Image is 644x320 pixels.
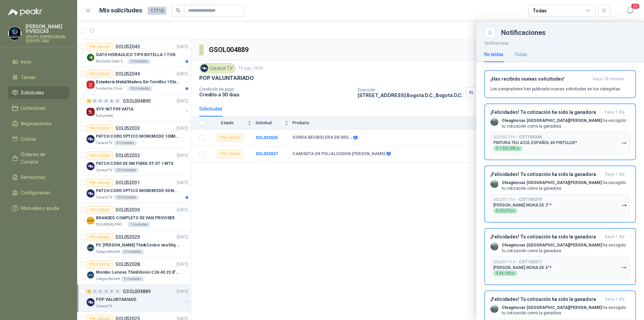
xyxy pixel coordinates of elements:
[519,197,542,202] b: COT165219
[484,51,503,58] div: No leídas
[516,147,520,150] span: ,40
[484,70,636,98] button: ¡Has recibido nuevas solicitudes!hace 18 minutos Los compradores han publicado nuevas solicitudes...
[490,109,602,115] h3: ¡Felicidades! Tu cotización ha sido la ganadora
[8,186,69,199] a: Configuración
[502,180,630,191] p: ha escogido tu cotización como la ganadora
[593,76,625,82] span: hace 18 minutos
[8,86,69,99] a: Solicitudes
[499,147,520,150] span: 1.332.038
[493,203,551,208] p: [PERSON_NAME] MONA DE 3"*
[502,305,602,310] b: Oleaginosas [GEOGRAPHIC_DATA][PERSON_NAME]
[502,243,602,247] b: Oleaginosas [GEOGRAPHIC_DATA][PERSON_NAME]
[476,38,644,47] p: Notificaciones
[493,271,517,276] div: $
[484,166,636,223] button: ¡Felicidades! Tu cotización ha sido la ganadorahace 1 día Company LogoOleaginosas [GEOGRAPHIC_DAT...
[21,74,36,81] span: Tareas
[493,135,542,140] p: SOL051119 →
[8,171,69,184] a: Remisiones
[519,135,542,139] b: COT165268
[21,174,46,181] span: Remisiones
[8,71,69,84] a: Tareas
[493,197,542,202] p: SOL051116 →
[484,228,636,285] button: ¡Felicidades! Tu cotización ha sido la ganadorahace 1 día Company LogoOleaginosas [GEOGRAPHIC_DAT...
[491,118,498,126] img: Company Logo
[502,118,602,123] b: Oleaginosas [GEOGRAPHIC_DATA][PERSON_NAME]
[484,103,636,161] button: ¡Felicidades! Tu cotización ha sido la ganadorahace 1 día Company LogoOleaginosas [GEOGRAPHIC_DAT...
[514,51,527,58] div: Todas
[8,148,69,168] a: Órdenes de Compra
[148,7,166,15] span: 17710
[490,86,621,92] p: Los compradores han publicado nuevas solicitudes en tus categorías.
[490,172,602,177] h3: ¡Felicidades! Tu cotización ha sido la ganadora
[484,27,496,38] button: Close
[21,204,59,212] span: Manuales y ayuda
[21,135,36,143] span: Cotizar
[502,305,630,316] p: ha escogido tu cotización como la ganadora
[502,180,602,185] b: Oleaginosas [GEOGRAPHIC_DATA][PERSON_NAME]
[533,7,547,14] div: Todas
[490,234,602,240] h3: ¡Felicidades! Tu cotización ha sido la ganadora
[502,242,630,254] p: ha escogido tu cotización como la ganadora
[99,6,142,15] h1: Mis solicitudes
[493,208,517,214] div: $
[8,202,69,215] a: Manuales y ayuda
[493,265,551,270] p: [PERSON_NAME] MONA DE 4"*
[490,296,602,302] h3: ¡Felicidades! Tu cotización ha sido la ganadora
[511,210,515,213] span: ,60
[21,151,63,166] span: Órdenes de Compra
[605,172,625,177] span: hace 1 día
[490,194,630,217] button: SOL051116→COT165219[PERSON_NAME] MONA DE 3"*$30.273,60
[8,102,69,115] a: Licitaciones
[501,29,636,36] div: Notificaciones
[176,8,180,13] span: search
[631,3,640,9] span: 20
[21,104,46,112] span: Licitaciones
[605,234,625,240] span: hace 1 día
[490,76,590,82] h3: ¡Has recibido nuevas solicitudes!
[519,260,542,264] b: COT165217
[491,180,498,188] img: Company Logo
[490,257,630,279] button: SOL051114→COT165217[PERSON_NAME] MONA DE 4"*$44.149,00
[25,35,69,43] p: GRUPO EMPRESARIAL SERVER SAS
[493,146,522,151] div: $
[8,133,69,145] a: Cotizar
[21,120,52,127] span: Negociaciones
[493,140,577,145] p: PINTURA TEU AZUL ESPAÑOL 40 PINTULUX*
[21,89,44,96] span: Solicitudes
[499,209,515,213] span: 30.273
[8,27,21,40] img: Company Logo
[624,5,636,17] button: 20
[8,117,69,130] a: Negociaciones
[21,189,50,196] span: Configuración
[605,296,625,302] span: hace 1 día
[511,272,515,275] span: ,00
[8,8,42,16] img: Logo peakr
[499,272,515,275] span: 44.149
[493,260,542,265] p: SOL051114 →
[502,118,630,129] p: ha escogido tu cotización como la ganadora
[25,24,69,34] p: [PERSON_NAME] VIVIESCAS
[491,305,498,313] img: Company Logo
[8,55,69,68] a: Inicio
[491,243,498,250] img: Company Logo
[21,58,32,65] span: Inicio
[490,132,630,154] button: SOL051119→COT165268PINTURA TEU AZUL ESPAÑOL 40 PINTULUX*$1.332.038,40
[605,109,625,115] span: hace 1 día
